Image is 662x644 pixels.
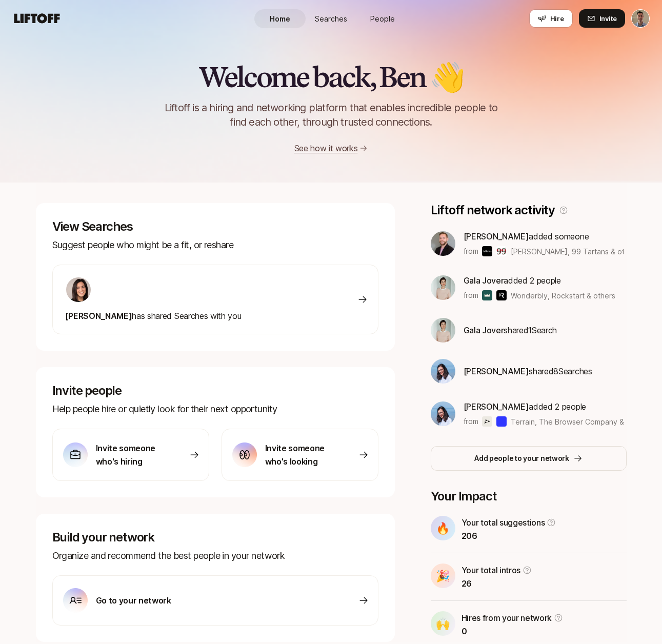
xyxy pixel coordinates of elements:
[357,9,408,28] a: People
[464,365,592,378] p: shared 8 Search es
[464,275,504,286] span: Gala Jover
[462,516,545,529] p: Your total suggestions
[66,277,91,302] img: 71d7b91d_d7cb_43b4_a7ea_a9b2f2cc6e03.jpg
[431,275,455,300] img: ACg8ocKhcGRvChYzWN2dihFRyxedT7mU-5ndcsMXykEoNcm4V62MVdan=s160-c
[464,415,478,428] p: from
[431,563,455,588] div: 🎉
[464,400,624,413] p: added 2 people
[65,311,132,321] span: [PERSON_NAME]
[550,13,564,24] span: Hire
[148,100,515,129] p: Liftoff is a hiring and networking platform that enables incredible people to find each other, th...
[496,290,507,300] img: Rockstart
[96,441,168,468] p: Invite someone who's hiring
[462,577,532,590] p: 26
[431,401,455,426] img: 3b21b1e9_db0a_4655_a67f_ab9b1489a185.jpg
[462,625,564,638] p: 0
[632,10,649,27] img: Ben Levinson
[462,611,552,625] p: Hires from your network
[65,311,242,321] span: has shared Searches with you
[431,446,627,471] button: Add people to your network
[529,9,573,28] button: Hire
[511,417,648,426] span: Terrain, The Browser Company & others
[496,246,507,256] img: 99 Tartans
[306,9,357,28] a: Searches
[431,203,555,217] p: Liftoff network activity
[431,611,455,636] div: 🙌
[52,384,378,398] p: Invite people
[464,231,529,241] span: [PERSON_NAME]
[464,324,557,337] p: shared 1 Search
[52,530,378,545] p: Build your network
[482,416,492,427] img: Terrain
[265,441,337,468] p: Invite someone who's looking
[464,325,504,335] span: Gala Jover
[270,13,290,24] span: Home
[579,9,625,28] button: Invite
[464,230,624,243] p: added someone
[431,231,455,256] img: 1e5065bc_9f3c_4f43_b190_f43fac448ea1.jpg
[474,452,569,465] p: Add people to your network
[462,563,521,577] p: Your total intros
[431,516,455,540] div: 🔥
[198,62,464,92] h2: Welcome back, Ben 👋
[511,246,624,257] span: [PERSON_NAME], 99 Tartans & others
[462,529,556,542] p: 206
[511,290,615,301] span: Wonderbly, Rockstart & others
[599,13,617,24] span: Invite
[464,245,478,257] p: from
[315,13,347,24] span: Searches
[370,13,395,24] span: People
[431,318,455,343] img: ACg8ocKhcGRvChYzWN2dihFRyxedT7mU-5ndcsMXykEoNcm4V62MVdan=s160-c
[482,290,492,300] img: Wonderbly
[464,274,616,287] p: added 2 people
[294,143,358,153] a: See how it works
[52,238,378,252] p: Suggest people who might be a fit, or reshare
[52,402,378,416] p: Help people hire or quietly look for their next opportunity
[464,289,478,301] p: from
[482,246,492,256] img: Jefferies
[464,401,529,412] span: [PERSON_NAME]
[431,489,627,504] p: Your Impact
[52,219,378,234] p: View Searches
[631,9,650,28] button: Ben Levinson
[496,416,507,427] img: The Browser Company
[431,359,455,384] img: 3b21b1e9_db0a_4655_a67f_ab9b1489a185.jpg
[52,549,378,563] p: Organize and recommend the best people in your network
[254,9,306,28] a: Home
[96,594,171,607] p: Go to your network
[464,366,529,376] span: [PERSON_NAME]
